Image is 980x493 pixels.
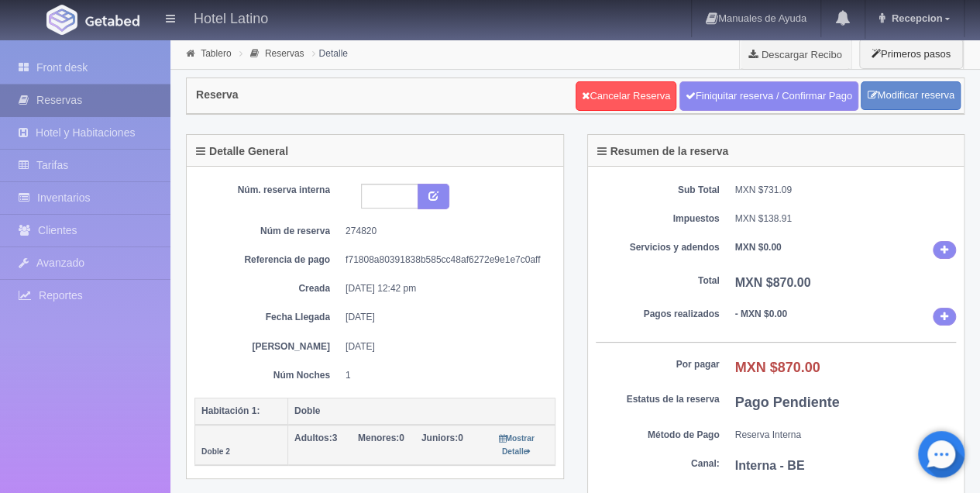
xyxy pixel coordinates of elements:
[206,282,330,295] dt: Creada
[358,433,404,443] span: 0
[46,5,77,35] img: Getabed
[206,253,330,267] dt: Referencia de pago
[596,241,720,254] dt: Servicios y adendos
[294,433,332,443] strong: Adultos:
[679,81,858,111] a: Finiquitar reserva / Confirmar Pago
[740,39,851,70] a: Descargar Recibo
[596,358,720,371] dt: Por pagar
[346,369,544,382] dd: 1
[735,242,782,253] b: MXN $0.00
[597,146,729,157] h4: Resumen de la reserva
[85,15,139,26] img: Getabed
[596,184,720,197] dt: Sub Total
[201,447,230,456] small: Doble 2
[735,212,957,226] dd: MXN $138.91
[206,340,330,353] dt: [PERSON_NAME]
[861,81,961,110] a: Modificar reserva
[735,395,840,410] b: Pago Pendiente
[421,433,463,443] span: 0
[498,433,534,457] a: Mostrar Detalle
[206,369,330,382] dt: Núm Noches
[206,184,330,197] dt: Núm. reserva interna
[206,225,330,238] dt: Núm de reserva
[596,308,720,321] dt: Pagos realizados
[735,429,957,442] dd: Reserva Interna
[196,89,239,101] h4: Reserva
[596,393,720,406] dt: Estatus de la reserva
[294,433,337,443] span: 3
[201,48,231,59] a: Tablero
[196,146,288,157] h4: Detalle General
[194,8,268,27] h4: Hotel Latino
[596,429,720,442] dt: Método de Pago
[346,311,544,324] dd: [DATE]
[346,253,544,267] dd: f71808a80391838b585cc48af6272e9e1e7c0aff
[735,309,787,319] b: - MXN $0.00
[888,12,943,24] span: Recepcion
[421,433,458,443] strong: Juniors:
[346,225,544,238] dd: 274820
[206,311,330,324] dt: Fecha Llegada
[346,340,544,353] dd: [DATE]
[288,398,555,425] th: Doble
[596,212,720,226] dt: Impuestos
[346,282,544,295] dd: [DATE] 12:42 pm
[735,276,811,289] b: MXN $870.00
[735,459,805,472] b: Interna - BE
[596,274,720,288] dt: Total
[265,48,304,59] a: Reservas
[201,405,260,416] b: Habitación 1:
[859,39,963,69] button: Primeros pasos
[308,46,352,60] li: Detalle
[735,360,820,375] b: MXN $870.00
[596,457,720,471] dt: Canal:
[735,184,957,197] dd: MXN $731.09
[498,434,534,456] small: Mostrar Detalle
[358,433,399,443] strong: Menores:
[576,81,676,111] a: Cancelar Reserva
